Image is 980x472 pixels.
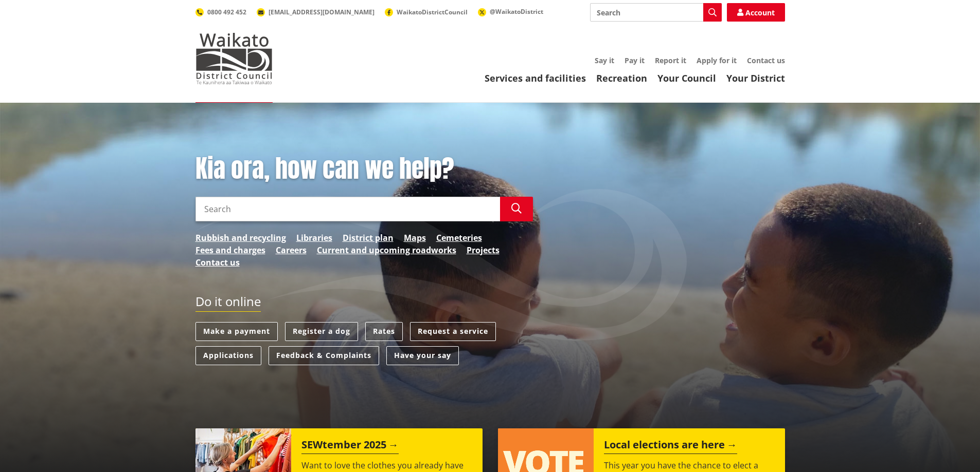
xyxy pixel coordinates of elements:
[195,322,278,341] a: Make a payment
[596,72,647,84] a: Recreation
[604,439,737,454] h2: Local elections are here
[195,346,261,365] a: Applications
[195,294,261,312] h2: Do it online
[285,322,358,341] a: Register a dog
[269,8,375,16] span: [EMAIL_ADDRESS][DOMAIN_NAME]
[657,72,716,84] a: Your Council
[301,439,399,454] h2: SEWtember 2025
[385,8,468,16] a: WaikatoDistrictCouncil
[207,8,246,16] span: 0800 492 452
[195,232,286,244] a: Rubbish and recycling
[485,72,586,84] a: Services and facilities
[726,72,785,84] a: Your District
[747,55,785,65] a: Contact us
[195,197,500,221] input: Search input
[296,232,332,244] a: Libraries
[655,55,686,65] a: Report it
[436,232,482,244] a: Cemeteries
[276,244,307,256] a: Careers
[269,346,379,365] a: Feedback & Complaints
[590,3,722,22] input: Search input
[727,3,785,22] a: Account
[697,55,737,65] a: Apply for it
[467,244,500,256] a: Projects
[257,8,375,16] a: [EMAIL_ADDRESS][DOMAIN_NAME]
[478,7,543,16] a: @WaikatoDistrict
[195,244,265,256] a: Fees and charges
[195,154,533,184] h1: Kia ora, how can we help?
[625,55,645,65] a: Pay it
[386,346,459,365] a: Have your say
[195,33,273,84] img: Waikato District Council - Te Kaunihera aa Takiwaa o Waikato
[404,232,426,244] a: Maps
[397,8,468,16] span: WaikatoDistrictCouncil
[317,244,456,256] a: Current and upcoming roadworks
[595,55,614,65] a: Say it
[343,232,394,244] a: District plan
[195,8,246,16] a: 0800 492 452
[195,256,240,269] a: Contact us
[410,322,496,341] a: Request a service
[490,7,543,16] span: @WaikatoDistrict
[365,322,403,341] a: Rates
